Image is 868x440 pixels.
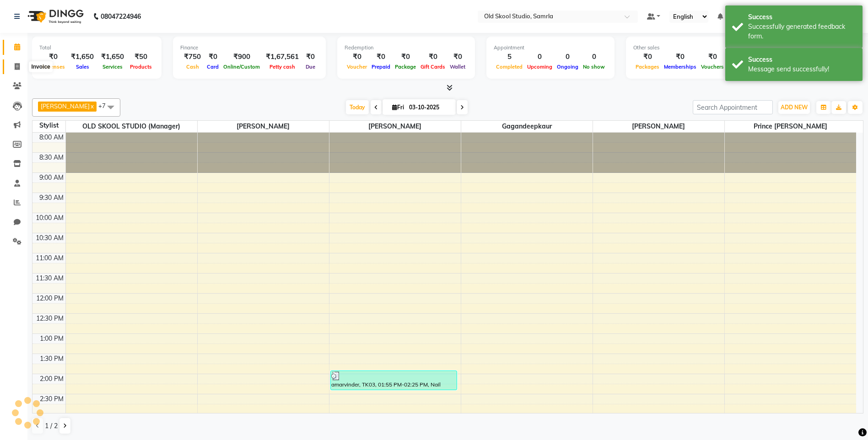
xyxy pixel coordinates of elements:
span: 1 / 2 [45,421,58,431]
span: No show [581,64,607,70]
div: ₹0 [447,52,468,62]
span: OLD SKOOL STUDIO (Manager) [66,121,197,132]
span: Fri [390,104,406,111]
span: Cash [184,64,201,70]
span: [PERSON_NAME] [329,121,461,132]
div: 1:30 PM [38,354,65,364]
span: Upcoming [525,64,555,70]
span: Sales [74,64,92,70]
div: 11:00 AM [34,253,65,263]
a: x [90,102,94,110]
div: ₹1,650 [67,52,97,62]
span: +7 [98,102,113,109]
span: [PERSON_NAME] [41,102,90,110]
div: 11:30 AM [34,274,65,283]
span: Online/Custom [221,64,262,70]
div: 0 [525,52,555,62]
input: 2025-10-03 [406,101,452,114]
div: Message send successfully! [748,64,856,74]
div: ₹0 [369,52,393,62]
div: Successfully generated feedback form. [748,22,856,41]
span: Prepaid [369,64,393,70]
div: amarvinder, TK03, 01:55 PM-02:25 PM, Nail Extension - Removal ([DEMOGRAPHIC_DATA]) [331,371,457,390]
div: 10:30 AM [34,233,65,243]
span: Vouchers [699,64,726,70]
div: ₹0 [302,52,318,62]
span: Gift Cards [418,64,447,70]
span: Memberships [662,64,699,70]
div: Total [39,44,154,52]
div: ₹0 [205,52,221,62]
span: Ongoing [555,64,581,70]
b: 08047224946 [101,4,141,29]
span: Wallet [447,64,468,70]
div: ₹0 [662,52,699,62]
span: Services [100,64,125,70]
div: 1:00 PM [38,334,65,343]
div: ₹50 [128,52,154,62]
div: ₹0 [699,52,726,62]
div: 2:30 PM [38,394,65,404]
div: 0 [581,52,607,62]
span: Package [393,64,418,70]
div: ₹0 [393,52,418,62]
div: 12:30 PM [34,314,65,323]
div: ₹1,650 [97,52,128,62]
div: 12:00 PM [34,294,65,303]
span: Today [346,100,369,114]
span: [PERSON_NAME] [198,121,329,132]
span: ADD NEW [781,104,808,111]
div: ₹0 [39,52,67,62]
div: Success [748,12,856,22]
div: 0 [555,52,581,62]
span: Petty cash [267,64,297,70]
div: ₹900 [221,52,262,62]
span: gagandeepkaur [461,121,593,132]
div: Redemption [345,44,468,52]
span: Packages [633,64,662,70]
div: ₹1,67,561 [262,52,302,62]
img: logo [23,4,86,29]
div: 2:00 PM [38,374,65,384]
span: Due [303,64,318,70]
div: Success [748,55,856,64]
span: Products [128,64,154,70]
div: Other sales [633,44,782,52]
div: 8:30 AM [38,153,65,162]
div: 8:00 AM [38,133,65,142]
div: ₹750 [180,52,205,62]
div: ₹0 [418,52,447,62]
span: prince [PERSON_NAME] [725,121,857,132]
div: ₹0 [345,52,369,62]
div: 9:30 AM [38,193,65,203]
span: Completed [494,64,525,70]
span: Voucher [345,64,369,70]
div: ₹0 [633,52,662,62]
div: Stylist [32,121,65,130]
div: 9:00 AM [38,173,65,182]
div: Finance [180,44,318,52]
div: 5 [494,52,525,62]
span: Card [205,64,221,70]
div: Invoice [29,61,52,72]
div: 10:00 AM [34,213,65,223]
span: [PERSON_NAME] [593,121,724,132]
input: Search Appointment [693,100,773,114]
div: Appointment [494,44,607,52]
button: ADD NEW [778,101,810,114]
